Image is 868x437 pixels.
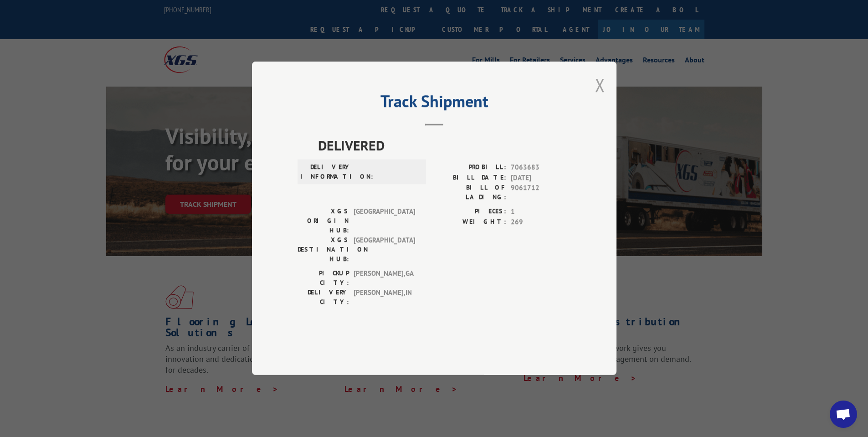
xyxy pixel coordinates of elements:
label: DELIVERY INFORMATION: [300,163,352,182]
span: 7063683 [511,163,571,173]
span: [DATE] [511,173,571,183]
span: 1 [511,207,571,217]
span: 9061712 [511,183,571,202]
label: PROBILL: [434,163,506,173]
label: XGS DESTINATION HUB: [298,236,349,264]
span: 269 [511,217,571,227]
label: DELIVERY CITY: [298,288,349,307]
span: [GEOGRAPHIC_DATA] [354,236,415,264]
label: PICKUP CITY: [298,269,349,288]
div: Open chat [830,401,857,428]
span: [PERSON_NAME] , IN [354,288,415,307]
span: DELIVERED [318,135,571,156]
span: [PERSON_NAME] , GA [354,269,415,288]
label: BILL DATE: [434,173,506,183]
h2: Track Shipment [298,95,571,112]
label: XGS ORIGIN HUB: [298,207,349,236]
span: [GEOGRAPHIC_DATA] [354,207,415,236]
label: BILL OF LADING: [434,183,506,202]
label: PIECES: [434,207,506,217]
button: Close modal [595,73,605,97]
label: WEIGHT: [434,217,506,227]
